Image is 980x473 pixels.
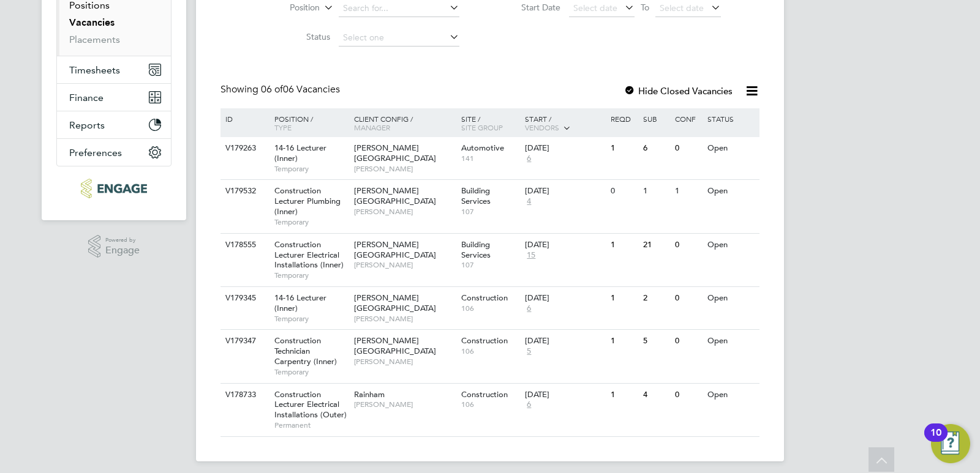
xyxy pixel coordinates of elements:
div: 1 [672,180,704,203]
button: Timesheets [57,56,171,83]
span: Construction [461,335,508,346]
span: 106 [461,304,519,313]
div: Open [704,180,758,203]
span: [PERSON_NAME][GEOGRAPHIC_DATA] [354,335,436,356]
div: V178733 [222,384,265,406]
div: V179345 [222,287,265,310]
div: 2 [640,287,672,310]
div: 0 [608,180,639,203]
span: Finance [69,92,104,103]
div: 10 [930,433,941,449]
div: 4 [640,384,672,406]
span: [PERSON_NAME][GEOGRAPHIC_DATA] [354,143,436,163]
a: Powered byEngage [88,235,140,258]
span: Engage [105,245,140,256]
a: Vacancies [69,17,115,28]
span: 06 of [261,83,283,95]
span: 106 [461,400,519,409]
div: Sub [640,108,672,129]
div: 0 [672,137,704,160]
div: Open [704,384,758,406]
span: [PERSON_NAME] [354,260,455,270]
a: Go to home page [56,179,171,198]
span: [PERSON_NAME] [354,400,455,409]
button: Reports [57,111,171,138]
span: 14-16 Lecturer (Inner) [274,143,326,163]
div: 6 [640,137,672,160]
span: Construction Lecturer Plumbing (Inner) [274,185,341,217]
span: Temporary [274,367,348,377]
div: Site / [458,108,522,138]
label: Position [249,2,320,14]
span: 5 [525,346,533,357]
span: Construction Lecturer Electrical Installations (Outer) [274,389,347,420]
span: Preferences [69,147,122,158]
div: [DATE] [525,240,605,250]
span: [PERSON_NAME] [354,314,455,324]
span: Construction Lecturer Electrical Installations (Inner) [274,239,344,270]
span: 4 [525,196,533,207]
div: V179532 [222,180,265,203]
span: Temporary [274,164,348,174]
span: Type [274,122,292,132]
div: 0 [672,287,704,310]
label: Status [260,31,330,42]
span: Reports [69,119,105,131]
span: [PERSON_NAME][GEOGRAPHIC_DATA] [354,292,436,313]
div: 0 [672,384,704,406]
span: Temporary [274,217,348,227]
span: Construction [461,389,508,400]
div: 1 [608,384,639,406]
div: [DATE] [525,143,605,154]
span: Permanent [274,420,348,430]
label: Start Date [490,2,560,13]
button: Finance [57,84,171,111]
span: Building Services [461,185,491,206]
div: 1 [608,287,639,310]
div: 1 [608,330,639,352]
span: 6 [525,304,533,314]
span: Construction Technician Carpentry (Inner) [274,335,337,367]
div: Reqd [608,108,639,129]
span: Temporary [274,314,348,324]
span: Automotive [461,143,504,153]
div: [DATE] [525,293,605,304]
span: Manager [354,122,390,132]
span: 141 [461,154,519,163]
span: 6 [525,400,533,410]
input: Select one [339,29,459,47]
span: 107 [461,207,519,217]
span: Temporary [274,270,348,280]
div: Open [704,137,758,160]
span: Construction [461,292,508,303]
div: [DATE] [525,390,605,400]
div: 1 [640,180,672,203]
span: [PERSON_NAME][GEOGRAPHIC_DATA] [354,239,436,260]
div: Conf [672,108,704,129]
span: Select date [573,2,617,13]
span: Building Services [461,239,491,260]
span: 6 [525,154,533,164]
div: Client Config / [351,108,458,138]
div: Open [704,234,758,256]
span: [PERSON_NAME][GEOGRAPHIC_DATA] [354,185,436,206]
img: ncclondon-logo-retina.png [81,179,146,198]
div: Open [704,287,758,310]
div: Start / [522,108,608,139]
span: Powered by [105,235,140,245]
label: Hide Closed Vacancies [624,85,733,97]
span: Site Group [461,122,503,132]
div: V179263 [222,137,265,160]
div: Showing [221,83,342,96]
span: 107 [461,260,519,270]
div: Status [704,108,758,129]
div: 0 [672,234,704,256]
div: V179347 [222,330,265,352]
span: Vendors [525,122,559,132]
div: 21 [640,234,672,256]
button: Preferences [57,139,171,166]
span: Rainham [354,389,385,400]
button: Open Resource Center, 10 new notifications [931,424,970,463]
span: Timesheets [69,64,120,76]
div: Open [704,330,758,352]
